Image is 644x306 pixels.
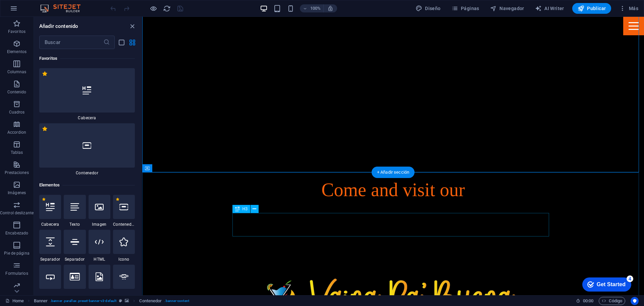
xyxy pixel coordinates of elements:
button: grid-view [128,38,136,46]
button: Navegador [487,3,527,14]
span: Eliminar de favoritos [42,198,46,201]
span: Haz clic para seleccionar y doble clic para editar [139,297,162,305]
div: Get Started [20,7,49,13]
button: Más [616,3,641,14]
a: Haz clic para cancelar la selección y doble clic para abrir páginas [5,297,24,305]
p: Prestaciones [5,170,29,175]
span: Navegador [490,5,524,12]
p: Encabezado [5,230,28,236]
button: Páginas [449,3,482,14]
h6: Elementos [39,181,135,189]
div: + Añadir sección [372,167,415,178]
span: Contenedor [39,170,135,176]
button: close panel [128,22,136,30]
button: Publicar [572,3,611,14]
p: Contenido [7,89,26,95]
p: Imágenes [8,190,26,195]
h6: 100% [310,4,321,12]
input: Buscar [39,36,103,49]
p: Columnas [7,69,26,75]
button: AI Writer [532,3,567,14]
div: Contenedor [39,123,135,176]
div: Icono [113,230,135,262]
span: Publicar [578,5,606,12]
button: reload [163,4,171,12]
span: Icono [113,257,135,262]
span: Cabecera [39,115,135,121]
div: Get Started 4 items remaining, 20% complete [5,3,54,17]
div: HTML [89,230,110,262]
p: Cuadros [9,110,25,115]
i: Volver a cargar página [163,5,171,12]
div: Texto [64,195,86,227]
div: Cabecera [39,195,61,227]
h6: Añadir contenido [39,22,78,30]
div: Imagen [89,195,110,227]
i: Este elemento es un preajuste personalizable [119,299,122,303]
div: 4 [50,1,56,8]
i: Al redimensionar, ajustar el nivel de zoom automáticamente para ajustarse al dispositivo elegido. [327,5,333,11]
span: . banner-content [164,297,189,305]
span: Imagen [89,222,110,227]
div: Contenedor [113,195,135,227]
img: Editor Logo [39,4,89,12]
span: Eliminar de favoritos [42,126,48,132]
button: Haz clic para salir del modo de previsualización y seguir editando [149,4,157,12]
div: Separador [39,230,61,262]
span: Eliminar de favoritos [116,198,119,201]
span: HTML [89,257,110,262]
span: . banner .parallax .preset-banner-v3-default [50,297,116,305]
p: Tablas [11,150,23,155]
p: Pie de página [4,251,29,256]
button: list-view [117,38,125,46]
span: H3 [243,207,248,211]
div: Cabecera [39,68,135,121]
span: Páginas [451,5,479,12]
button: Diseño [413,3,443,14]
p: Favoritos [8,29,25,34]
span: Eliminar de favoritos [42,71,48,77]
span: : [588,298,589,303]
p: Formularios [5,271,28,276]
h6: Tiempo de la sesión [576,297,594,305]
p: Elementos [7,49,26,54]
i: Este elemento contiene un fondo [125,299,129,303]
nav: breadcrumb [34,297,189,305]
span: Haz clic para seleccionar y doble clic para editar [34,297,48,305]
span: Cabecera [39,222,61,227]
div: Separador [64,230,86,262]
button: Usercentrics [631,297,639,305]
h6: Favoritos [39,54,135,62]
p: Accordion [7,130,26,135]
span: Diseño [416,5,441,12]
span: 00 00 [583,297,593,305]
span: Contenedor [113,222,135,227]
span: Más [619,5,638,12]
button: 100% [300,4,324,12]
button: Código [599,297,625,305]
span: Código [602,297,622,305]
span: Texto [64,222,86,227]
span: Separador [39,257,61,262]
span: Separador [64,257,86,262]
span: AI Writer [535,5,564,12]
